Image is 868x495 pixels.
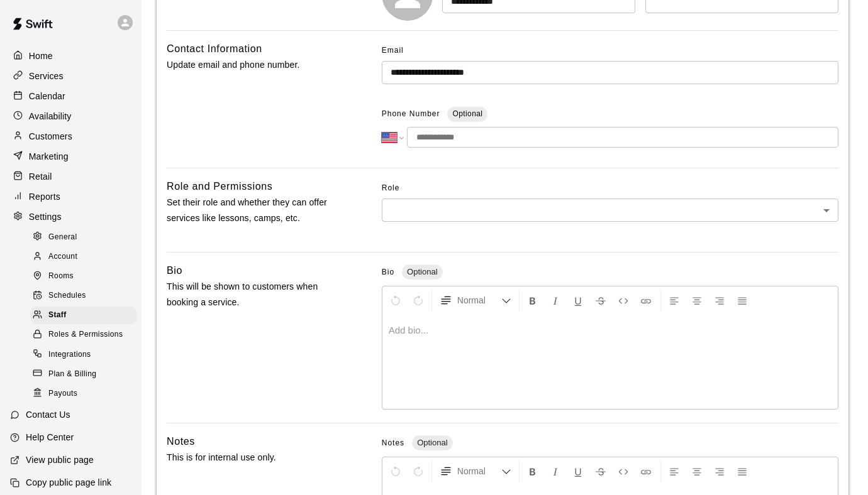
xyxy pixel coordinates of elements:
button: Redo [408,460,429,482]
div: Schedules [30,287,136,305]
button: Center Align [686,289,708,312]
a: Roles & Permissions [30,325,142,345]
div: Staff [30,307,136,324]
div: Account [30,248,136,266]
p: Reports [29,190,60,203]
h6: Bio [167,263,182,279]
button: Right Align [709,289,730,312]
span: Optional [452,109,482,118]
button: Format Underline [567,460,589,482]
p: Calendar [29,90,65,102]
span: Phone Number [382,104,440,124]
button: Undo [385,289,406,312]
p: Services [29,70,64,82]
span: Normal [457,294,501,307]
button: Justify Align [732,289,753,312]
span: Plan & Billing [48,368,96,381]
div: Rooms [30,268,136,285]
button: Left Align [664,460,685,482]
span: Optional [412,438,452,447]
button: Insert Link [635,460,657,482]
p: Marketing [29,150,69,163]
button: Insert Code [613,289,634,312]
a: Staff [30,306,142,325]
h6: Role and Permissions [167,178,272,195]
span: Staff [48,309,67,322]
a: Payouts [30,384,142,403]
span: Role [382,178,838,199]
button: Right Align [709,460,730,482]
p: This will be shown to customers when booking a service. [167,279,342,310]
p: Help Center [26,431,74,443]
a: Customers [10,127,131,146]
p: Customers [29,130,72,143]
a: Retail [10,167,131,186]
h6: Contact Information [167,41,262,57]
span: Bio [382,268,394,276]
button: Insert Code [613,460,634,482]
button: Justify Align [732,460,753,482]
span: Schedules [48,290,86,302]
div: Marketing [10,147,131,166]
span: Payouts [48,388,77,400]
button: Insert Link [635,289,657,312]
span: Roles & Permissions [48,329,123,341]
p: View public page [26,454,94,466]
p: Copy public page link [26,476,111,489]
span: Account [48,251,77,263]
span: Optional [402,267,442,276]
div: Integrations [30,346,136,364]
a: Reports [10,187,131,206]
button: Center Align [686,460,708,482]
span: Rooms [48,270,74,283]
p: Set their role and whether they can offer services like lessons, camps, etc. [167,195,342,226]
div: Roles & Permissions [30,326,136,344]
p: Retail [29,170,52,183]
p: Settings [29,210,62,223]
span: Notes [382,438,404,447]
button: Redo [408,289,429,312]
div: General [30,229,136,246]
a: Home [10,46,131,65]
a: Account [30,247,142,266]
a: Services [10,67,131,85]
button: Format Underline [567,289,589,312]
div: Plan & Billing [30,366,136,383]
p: Home [29,50,53,62]
p: Contact Us [26,408,70,421]
a: Calendar [10,87,131,106]
span: Email [382,41,404,61]
button: Undo [385,460,406,482]
button: Format Bold [522,460,543,482]
span: General [48,231,77,244]
p: Update email and phone number. [167,57,342,73]
p: Availability [29,110,72,122]
a: Plan & Billing [30,364,142,384]
h6: Notes [167,433,195,450]
p: This is for internal use only. [167,450,342,465]
button: Format Bold [522,289,543,312]
a: Integrations [30,345,142,364]
button: Format Strikethrough [590,289,611,312]
a: Availability [10,107,131,126]
a: Settings [10,207,131,226]
a: General [30,227,142,247]
button: Format Italics [545,460,566,482]
button: Left Align [664,289,685,312]
button: Format Strikethrough [590,460,611,482]
span: Normal [457,465,501,477]
button: Formatting Options [435,460,516,482]
a: Schedules [30,286,142,306]
span: Integrations [48,349,91,361]
button: Format Italics [545,289,566,312]
button: Formatting Options [435,289,516,312]
a: Rooms [30,267,142,286]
